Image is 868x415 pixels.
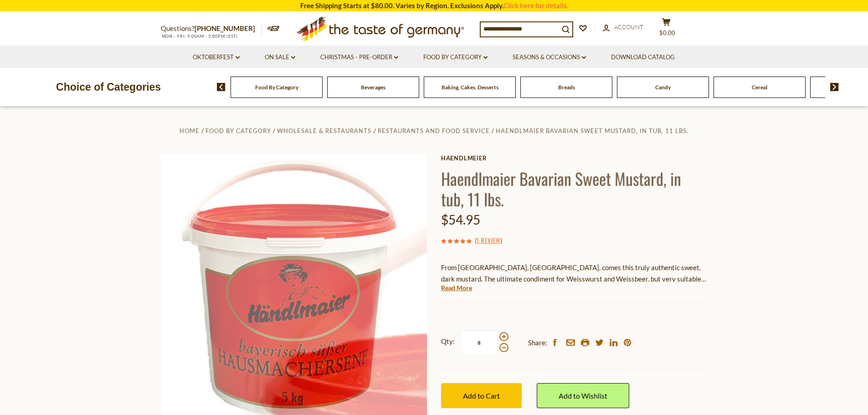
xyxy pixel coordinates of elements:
a: Food By Category [205,127,271,134]
p: Questions? [161,23,262,35]
p: From [GEOGRAPHIC_DATA], [GEOGRAPHIC_DATA], comes this truly authentic sweet, dark mustard. The ul... [441,262,708,285]
span: Add to Cart [463,391,500,400]
a: 1 Review [477,236,500,246]
a: Add to Wishlist [537,383,629,408]
a: Read More [441,283,472,292]
a: Download Catalog [611,52,675,62]
a: [PHONE_NUMBER] [195,24,255,32]
a: Food By Category [255,84,298,91]
a: Click here for details. [503,1,568,10]
a: Breads [558,84,575,91]
img: next arrow [830,83,839,91]
a: On Sale [265,52,295,62]
a: Home [180,127,200,134]
button: $0.00 [653,18,680,41]
span: Share: [528,337,547,348]
span: Account [614,23,643,31]
a: Beverages [361,84,385,91]
strong: Qty: [441,336,455,347]
span: $0.00 [659,29,675,36]
a: Account [603,22,643,32]
a: Restaurants and Food Service [378,127,490,134]
input: Qty: [461,330,498,355]
a: Oktoberfest [193,52,240,62]
a: Wholesale & Restaurants [277,127,371,134]
button: Add to Cart [441,383,522,408]
a: Candy [655,84,671,91]
h1: Haendlmaier Bavarian Sweet Mustard, in tub, 11 lbs. [441,168,708,209]
img: previous arrow [217,83,226,91]
span: ( ) [475,236,502,245]
span: $54.95 [441,212,480,227]
a: Food By Category [423,52,488,62]
a: Seasons & Occasions [513,52,586,62]
a: Haendlmaier Bavarian Sweet Mustard, in tub, 11 lbs. [496,127,688,134]
span: MON - FRI, 9:00AM - 5:00PM (EST) [161,34,238,39]
a: Baking, Cakes, Desserts [442,84,498,91]
a: Haendlmeier [441,154,708,162]
a: Christmas - PRE-ORDER [320,52,398,62]
a: Cereal [752,84,767,91]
